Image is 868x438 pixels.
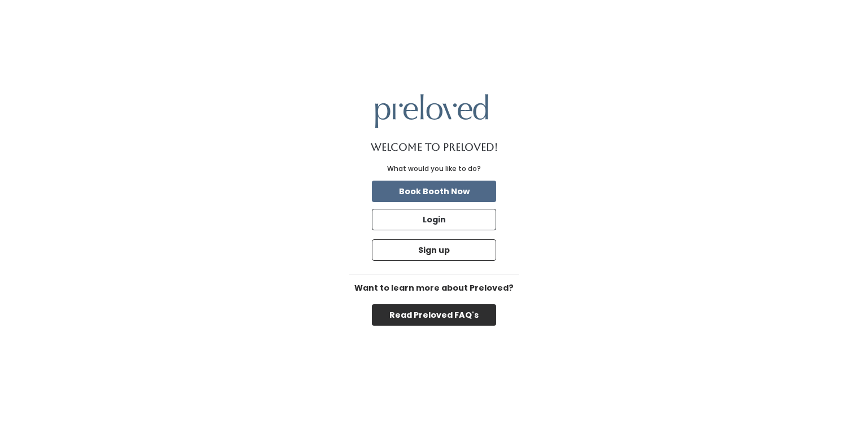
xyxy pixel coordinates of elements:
[370,237,498,263] a: Sign up
[372,304,496,326] button: Read Preloved FAQ's
[370,207,498,233] a: Login
[372,181,496,202] button: Book Booth Now
[372,239,496,261] button: Sign up
[371,142,498,153] h1: Welcome to Preloved!
[387,164,481,174] div: What would you like to do?
[375,94,488,128] img: preloved logo
[349,284,519,293] h6: Want to learn more about Preloved?
[372,209,496,230] button: Login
